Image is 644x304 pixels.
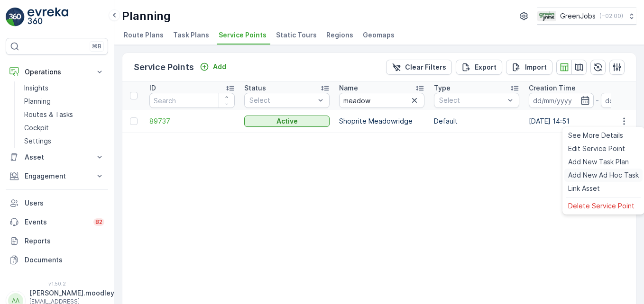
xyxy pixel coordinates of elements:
[25,198,104,208] p: Users
[339,83,358,93] p: Name
[439,96,505,105] p: Select
[529,83,576,93] p: Creation Time
[475,63,497,72] p: Export
[219,30,267,40] span: Service Points
[249,96,315,105] p: Select
[568,170,639,180] span: Add New Ad Hoc Task
[122,9,171,24] p: Planning
[6,148,108,167] button: Asset
[6,281,108,286] span: v 1.50.2
[6,8,25,27] img: logo
[149,83,156,93] p: ID
[339,93,424,108] input: Search
[173,30,209,40] span: Task Plans
[6,250,108,269] a: Documents
[20,134,108,148] a: Settings
[25,67,89,77] p: Operations
[244,83,266,93] p: Status
[6,232,108,250] a: Reports
[568,201,635,211] span: Delete Service Point
[506,60,552,75] button: Import
[6,167,108,186] button: Engagement
[434,116,519,126] p: Default
[6,63,108,81] button: Operations
[20,95,108,108] a: Planning
[149,116,235,126] a: 89737
[434,83,451,93] p: Type
[28,8,68,27] img: logo_light-DOdMpM7g.png
[130,117,138,125] div: Toggle Row Selected
[24,83,48,93] p: Insights
[568,144,625,153] span: Edit Service Point
[196,61,230,72] button: Add
[568,157,629,167] span: Add New Task Plan
[149,93,235,108] input: Search
[95,218,102,226] p: 82
[529,93,594,108] input: dd/mm/yyyy
[20,108,108,121] a: Routes & Tasks
[339,116,424,126] p: Shoprite Meadowridge
[213,62,226,72] p: Add
[29,288,114,298] p: [PERSON_NAME].moodley
[537,8,636,25] button: GreenJobs(+02:00)
[20,121,108,134] a: Cockpit
[276,30,317,40] span: Static Tours
[24,136,51,146] p: Settings
[525,63,547,72] p: Import
[564,142,643,155] a: Edit Service Point
[405,63,446,72] p: Clear Filters
[537,11,556,21] img: Green_Jobs_Logo.png
[564,129,643,142] a: See More Details
[599,12,623,20] p: ( +02:00 )
[24,123,49,133] p: Cockpit
[560,11,596,21] p: GreenJobs
[134,61,194,74] p: Service Points
[568,131,623,140] span: See More Details
[326,30,353,40] span: Regions
[244,116,330,127] button: Active
[24,97,51,106] p: Planning
[456,60,502,75] button: Export
[20,81,108,95] a: Insights
[25,255,104,265] p: Documents
[25,236,104,246] p: Reports
[25,171,89,181] p: Engagement
[25,152,89,162] p: Asset
[596,95,599,106] p: -
[124,30,164,40] span: Route Plans
[276,116,298,126] p: Active
[564,155,643,169] a: Add New Task Plan
[92,43,101,50] p: ⌘B
[568,184,600,193] span: Link Asset
[564,169,643,182] a: Add New Ad Hoc Task
[363,30,395,40] span: Geomaps
[386,60,452,75] button: Clear Filters
[24,110,73,119] p: Routes & Tasks
[6,194,108,213] a: Users
[6,213,108,232] a: Events82
[25,217,88,227] p: Events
